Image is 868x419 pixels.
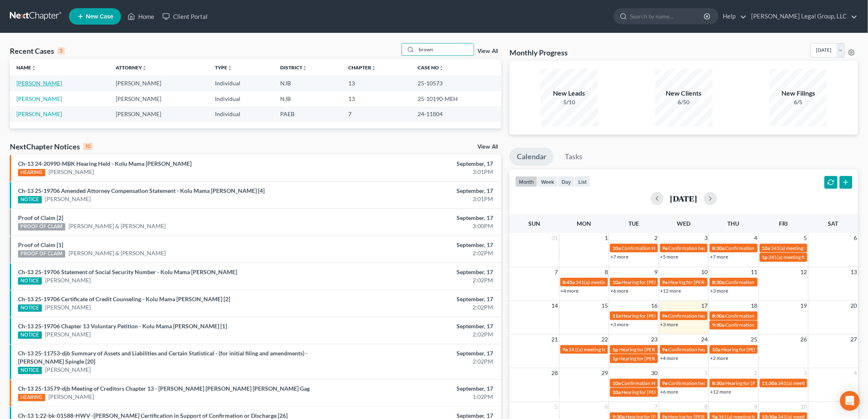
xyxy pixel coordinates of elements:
[750,301,758,311] span: 18
[710,254,728,260] a: +7 more
[725,313,858,319] span: Confirmation hearing for [PERSON_NAME] [PERSON_NAME]
[342,76,411,91] td: 13
[551,368,559,378] span: 28
[18,350,308,365] a: Ch-13 25-11753-djb Summary of Assets and Liabilities and Certain Statistical - (for initial filin...
[45,195,91,203] a: [PERSON_NAME]
[655,89,713,98] div: New Clients
[340,276,493,284] div: 2:02PM
[18,277,42,285] div: NOTICE
[612,313,621,319] span: 11a
[569,346,648,353] span: 341(a) meeting for [PERSON_NAME]
[18,332,42,339] div: NOTICE
[551,233,559,243] span: 31
[669,279,772,285] span: Hearing for [PERSON_NAME] [PERSON_NAME]
[601,301,609,311] span: 15
[800,301,808,311] span: 19
[18,367,42,374] div: NOTICE
[610,321,628,327] a: +3 more
[754,233,758,243] span: 4
[630,9,705,24] input: Search by name...
[850,267,858,277] span: 13
[123,9,158,24] a: Home
[528,220,540,227] span: Sun
[654,233,659,243] span: 2
[302,66,307,71] i: unfold_more
[340,357,493,366] div: 2:02PM
[158,9,212,24] a: Client Portal
[840,391,860,411] div: Open Intercom Messenger
[18,160,192,167] a: Ch-13 24-20990-MBK Hearing Held - Kolu Mama [PERSON_NAME]
[18,250,65,258] div: PROOF OF CLAIM
[704,233,708,243] span: 3
[725,245,818,251] span: Confirmation hearing for [PERSON_NAME]
[677,220,690,227] span: Wed
[725,279,818,285] span: Confirmation hearing for [PERSON_NAME]
[18,169,45,176] div: HEARING
[340,330,493,339] div: 2:02PM
[31,66,36,71] i: unfold_more
[762,245,770,251] span: 10a
[340,303,493,311] div: 2:02PM
[416,44,474,55] input: Search by name...
[340,168,493,176] div: 3:01PM
[770,98,827,106] div: 6/5
[621,380,715,386] span: Confirmation Hearing for [PERSON_NAME]
[612,245,621,251] span: 10a
[561,288,579,294] a: +4 more
[69,222,166,230] a: [PERSON_NAME] & [PERSON_NAME]
[700,267,708,277] span: 10
[342,91,411,106] td: 13
[710,389,731,395] a: +12 more
[725,322,819,328] span: Confirmation Hearing for [PERSON_NAME]
[227,66,232,71] i: unfold_more
[340,195,493,203] div: 3:01PM
[109,91,208,106] td: [PERSON_NAME]
[477,144,498,150] a: View All
[747,9,858,24] a: [PERSON_NAME] Legal Group, LLC
[69,249,166,257] a: [PERSON_NAME] & [PERSON_NAME]
[340,295,493,303] div: September, 17
[669,245,762,251] span: Confirmation hearing for [PERSON_NAME]
[340,349,493,357] div: September, 17
[537,176,558,187] button: week
[371,66,376,71] i: unfold_more
[340,268,493,276] div: September, 17
[541,98,598,106] div: 5/10
[340,222,493,230] div: 3:00PM
[651,334,659,344] span: 23
[411,76,501,91] td: 25-10573
[577,220,592,227] span: Mon
[340,160,493,168] div: September, 17
[800,334,808,344] span: 26
[16,110,62,117] a: [PERSON_NAME]
[340,214,493,222] div: September, 17
[515,176,537,187] button: month
[45,276,91,284] a: [PERSON_NAME]
[18,223,65,231] div: PROOF OF CLAIM
[348,64,376,71] a: Chapterunfold_more
[660,355,678,361] a: +4 more
[700,334,708,344] span: 24
[721,346,785,353] span: Hearing for [PERSON_NAME]
[215,64,232,71] a: Typeunfold_more
[612,355,618,362] span: 1p
[670,194,697,203] h2: [DATE]
[274,91,342,106] td: NJB
[340,187,493,195] div: September, 17
[762,254,768,260] span: 1p
[18,196,42,204] div: NOTICE
[86,14,113,20] span: New Case
[557,148,590,166] a: Tasks
[654,267,659,277] span: 9
[712,313,724,319] span: 8:30a
[662,380,668,386] span: 9a
[109,106,208,121] td: [PERSON_NAME]
[340,249,493,257] div: 2:02PM
[660,321,678,327] a: +3 more
[418,64,444,71] a: Case Nounfold_more
[651,301,659,311] span: 16
[750,334,758,344] span: 25
[621,313,685,319] span: Hearing for [PERSON_NAME]
[662,313,668,319] span: 9a
[669,346,762,353] span: Confirmation hearing for [PERSON_NAME]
